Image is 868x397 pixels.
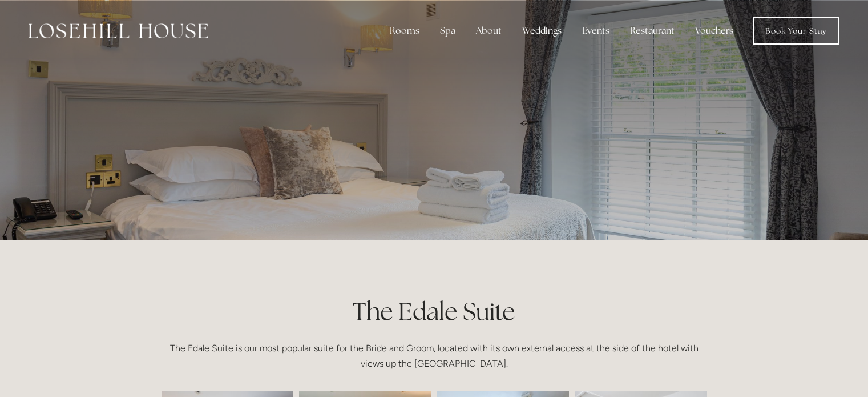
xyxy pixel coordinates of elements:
div: Weddings [513,19,571,42]
div: About [467,19,511,42]
img: Losehill House [29,23,208,38]
div: Events [573,19,619,42]
div: Spa [431,19,465,42]
p: The Edale Suite is our most popular suite for the Bride and Groom, located with its own external ... [162,340,707,371]
a: Vouchers [686,19,742,42]
a: Book Your Stay [753,17,839,45]
div: Restaurant [621,19,684,42]
h1: The Edale Suite [162,295,707,328]
div: Rooms [381,19,429,42]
